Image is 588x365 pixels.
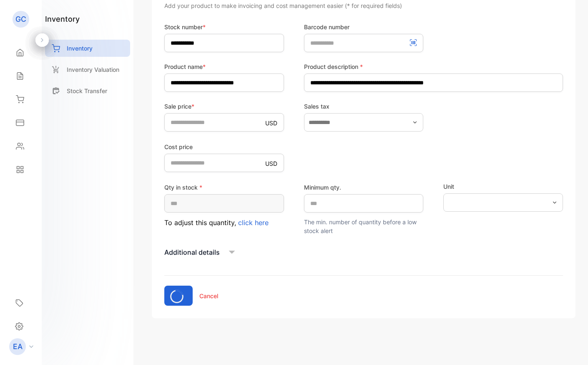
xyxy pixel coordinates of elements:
p: Stock Transfer [67,86,107,95]
a: Inventory Valuation [45,61,130,78]
label: Sales tax [304,102,424,111]
label: Product description [304,62,563,71]
label: Barcode number [304,23,424,31]
div: Add your product to make invoicing and cost management easier (* for required fields) [164,1,563,10]
p: Inventory Valuation [67,65,119,74]
p: Cancel [199,291,218,300]
p: USD [265,159,277,168]
label: Cost price [164,142,284,151]
label: Minimum qty. [304,183,424,192]
span: click here [238,218,269,227]
label: Stock number [164,23,284,31]
p: The min. number of quantity before a low stock alert [304,218,424,235]
label: Product name [164,62,284,71]
label: Sale price [164,102,284,111]
p: EA [13,341,23,352]
button: Open LiveChat chat widget [7,3,32,28]
p: USD [265,119,277,127]
h1: inventory [45,13,80,25]
p: GC [15,14,26,25]
p: Inventory [67,44,93,53]
a: Stock Transfer [45,82,130,99]
p: Additional details [164,247,220,257]
label: Qty in stock [164,183,284,192]
label: Unit [443,182,563,191]
a: Inventory [45,40,130,57]
p: To adjust this quantity, [164,218,284,228]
